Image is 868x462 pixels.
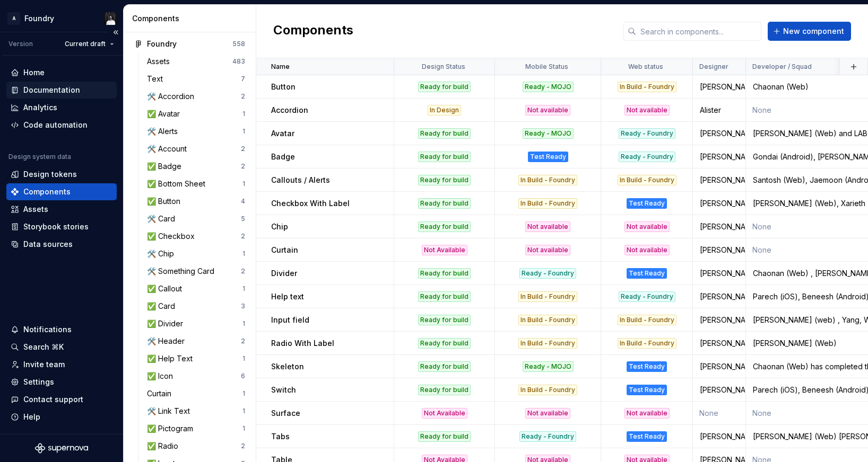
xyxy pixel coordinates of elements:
div: Not available [624,221,670,232]
div: ✅ Divider [147,318,187,329]
div: 1 [242,319,245,328]
div: Ready - MOJO [523,361,574,372]
a: Design tokens [6,166,117,183]
button: Search ⌘K [6,339,117,356]
div: Not available [525,408,570,419]
div: 1 [242,250,245,258]
p: Checkbox With Label [271,198,350,209]
a: ✅ Checkbox2 [143,228,249,245]
span: Current draft [65,40,106,48]
a: Supernova Logo [35,443,88,454]
div: 1 [242,127,245,136]
div: 3 [241,302,245,310]
div: In Build - Foundry [518,385,577,395]
div: 1 [242,424,245,433]
div: 2 [241,145,245,153]
div: Ready for build [418,268,471,279]
div: Components [132,13,251,24]
div: In Build - Foundry [618,82,676,92]
div: Foundry [147,39,177,49]
div: 2 [241,232,245,241]
div: 🛠️ Accordion [147,91,198,102]
div: Storybook stories [23,221,89,232]
div: 2 [241,267,245,276]
p: Web status [628,63,663,71]
div: Ready - Foundry [619,128,675,139]
div: ✅ Icon [147,371,177,381]
div: 4 [241,197,245,206]
p: Name [271,63,290,71]
div: Ready for build [418,152,471,162]
div: Help [23,412,40,422]
a: Foundry558 [130,35,249,52]
div: Analytics [23,102,57,113]
div: Ready - Foundry [519,431,576,442]
div: Data sources [23,239,73,250]
a: ✅ Button4 [143,193,249,210]
td: None [693,402,746,425]
p: Surface [271,408,300,419]
div: Test Ready [627,361,667,372]
div: 🛠️ Account [147,144,191,154]
div: ✅ Card [147,301,179,312]
div: Ready - MOJO [523,128,574,139]
p: Mobile Status [525,63,568,71]
div: Ready for build [418,198,471,209]
div: Foundry [24,13,54,24]
button: Help [6,408,117,425]
div: Test Ready [528,152,568,162]
div: [PERSON_NAME] [693,82,745,92]
button: Notifications [6,321,117,338]
div: Test Ready [627,268,667,279]
p: Switch [271,385,296,395]
div: In Build - Foundry [518,338,577,349]
div: [PERSON_NAME] [693,361,745,372]
div: 🛠️ Card [147,214,179,224]
div: 7 [241,75,245,83]
p: Skeleton [271,361,304,372]
a: ✅ Avatar1 [143,105,249,122]
div: [PERSON_NAME] [693,221,745,232]
div: Text [147,74,167,84]
a: 🛠️ Link Text1 [143,403,249,420]
a: ✅ Callout1 [143,280,249,297]
div: Not available [624,245,670,255]
a: Assets483 [143,53,249,70]
a: ✅ Radio2 [143,438,249,455]
div: Ready - Foundry [619,291,675,302]
div: Not available [525,105,570,115]
div: Not Available [422,408,467,419]
p: Button [271,82,296,92]
a: 🛠️ Chip1 [143,245,249,262]
p: Callouts / Alerts [271,175,330,185]
div: 1 [242,354,245,363]
div: Ready for build [418,431,471,442]
a: 🛠️ Account2 [143,140,249,157]
div: Code automation [23,120,88,130]
div: 5 [241,215,245,223]
div: Search ⌘K [23,342,64,352]
div: 1 [242,110,245,118]
div: 🛠️ Link Text [147,406,194,416]
img: Raj Narandas [104,12,117,25]
div: ✅ Radio [147,441,183,451]
a: 🛠️ Something Card2 [143,263,249,280]
div: A [7,12,20,25]
div: Ready for build [418,385,471,395]
div: Documentation [23,85,80,95]
div: Ready for build [418,338,471,349]
div: 483 [232,57,245,66]
p: Chip [271,221,288,232]
a: 🛠️ Header2 [143,333,249,350]
div: Design tokens [23,169,77,180]
div: [PERSON_NAME] [693,198,745,209]
a: Settings [6,374,117,390]
a: ✅ Help Text1 [143,350,249,367]
div: ✅ Button [147,196,185,207]
div: ✅ Pictogram [147,423,197,434]
div: Settings [23,377,54,387]
a: Documentation [6,82,117,99]
a: Assets [6,201,117,218]
div: In Build - Foundry [518,198,577,209]
div: Ready for build [418,361,471,372]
